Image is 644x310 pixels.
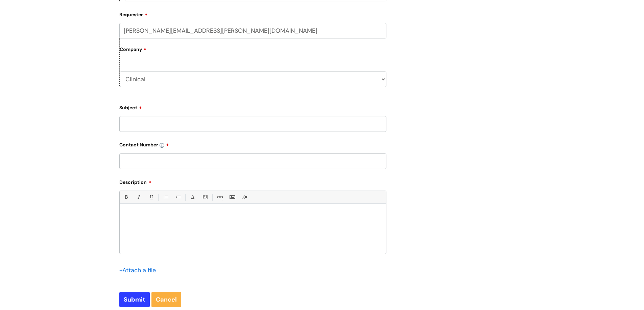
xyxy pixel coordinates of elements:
[119,140,386,148] label: Contact Number
[228,193,236,201] a: Insert Image...
[201,193,209,201] a: Back Color
[134,193,143,201] a: Italic (Ctrl-I)
[151,292,181,307] a: Cancel
[119,9,386,18] label: Requester
[120,44,386,59] label: Company
[119,177,386,185] label: Description
[147,193,155,201] a: Underline(Ctrl-U)
[119,23,386,38] input: Email
[215,193,224,201] a: Link
[119,265,160,276] div: Attach a file
[160,143,164,148] img: info-icon.svg
[240,193,249,201] a: Remove formatting (Ctrl-\)
[122,193,130,201] a: Bold (Ctrl-B)
[188,193,197,201] a: Font Color
[119,292,150,307] input: Submit
[174,193,182,201] a: 1. Ordered List (Ctrl-Shift-8)
[161,193,170,201] a: • Unordered List (Ctrl-Shift-7)
[119,103,386,111] label: Subject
